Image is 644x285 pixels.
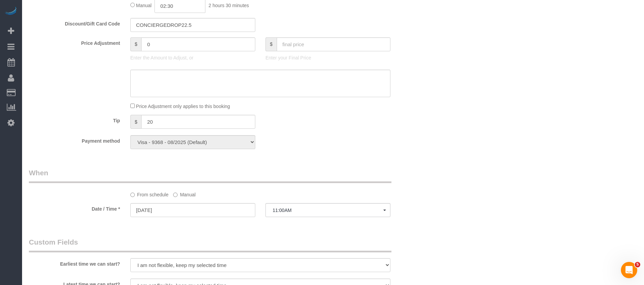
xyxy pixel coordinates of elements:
[173,189,196,198] label: Manual
[24,258,125,267] label: Earliest time we can start?
[130,203,255,217] input: MM/DD/YYYY
[24,203,125,212] label: Date / Time *
[173,193,178,197] input: Manual
[621,262,637,278] iframe: Intercom live chat
[635,262,640,267] span: 5
[265,54,390,61] p: Enter your Final Price
[265,203,390,217] button: 11:00AM
[29,237,391,252] legend: Custom Fields
[130,189,169,198] label: From schedule
[130,37,142,51] span: $
[208,3,249,8] span: 2 hours 30 minutes
[277,37,390,51] input: final price
[265,37,277,51] span: $
[130,193,135,197] input: From schedule
[273,208,383,213] span: 11:00AM
[136,104,230,109] span: Price Adjustment only applies to this booking
[136,3,152,8] span: Manual
[24,135,125,144] label: Payment method
[24,18,125,27] label: Discount/Gift Card Code
[130,115,142,129] span: $
[4,7,18,16] img: Automaid Logo
[24,115,125,124] label: Tip
[130,54,255,61] p: Enter the Amount to Adjust, or
[24,37,125,47] label: Price Adjustment
[29,168,391,183] legend: When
